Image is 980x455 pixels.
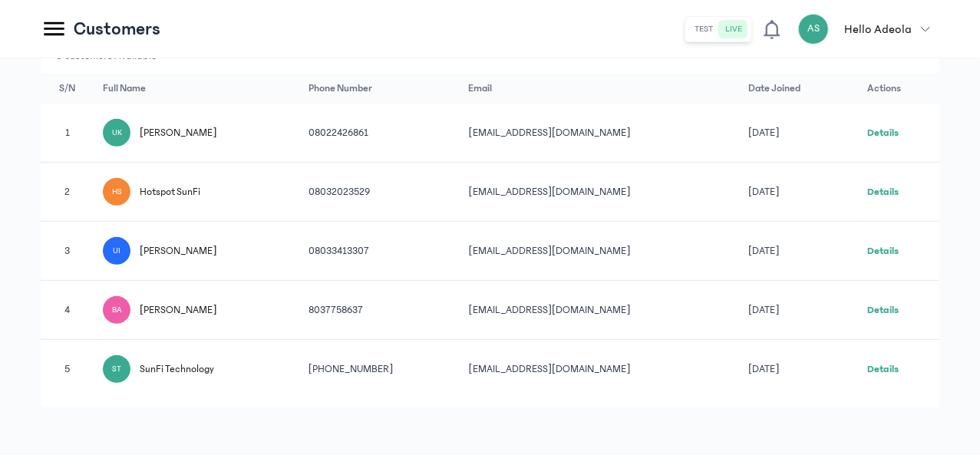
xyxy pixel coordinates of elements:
td: [DATE] [739,340,858,399]
span: 08022426861 [309,127,368,138]
span: [PERSON_NAME] [140,302,217,318]
span: [EMAIL_ADDRESS][DOMAIN_NAME] [469,364,631,374]
p: Hello Adeola [844,20,912,38]
a: Details [867,246,899,256]
td: [DATE] [739,281,858,340]
a: Details [867,364,899,374]
th: Email [460,73,740,104]
span: [PHONE_NUMBER] [309,364,394,374]
div: UI [103,237,130,265]
span: [EMAIL_ADDRESS][DOMAIN_NAME] [469,186,631,197]
span: [EMAIL_ADDRESS][DOMAIN_NAME] [469,127,631,138]
div: AS [798,14,829,45]
div: UK [103,119,130,147]
button: live [719,20,748,38]
th: S/N [41,73,94,104]
span: 3 [64,246,70,256]
span: [EMAIL_ADDRESS][DOMAIN_NAME] [469,246,631,256]
span: [PERSON_NAME] [140,125,217,140]
th: Actions [858,73,939,104]
td: [DATE] [739,104,858,163]
a: Details [867,305,899,315]
a: Details [867,127,899,138]
div: HS [103,178,130,206]
div: ST [103,355,130,383]
span: 8037758637 [309,305,363,315]
button: ASHello Adeola [798,14,939,45]
th: Full Name [94,73,299,104]
span: 2 [64,186,70,197]
p: Customers [74,17,160,41]
td: [DATE] [739,222,858,281]
span: 08033413307 [309,246,369,256]
span: 5 [64,364,70,374]
span: SunFi Technology [140,361,214,377]
span: [EMAIL_ADDRESS][DOMAIN_NAME] [469,305,631,315]
a: Details [867,186,899,197]
th: Date joined [739,73,858,104]
span: [PERSON_NAME] [140,243,217,259]
span: Hotspot SunFi [140,184,200,199]
span: 4 [64,305,70,315]
td: [DATE] [739,163,858,222]
th: Phone Number [299,73,460,104]
button: test [688,20,719,38]
span: 08032023529 [309,186,370,197]
span: 1 [65,127,70,138]
div: BA [103,296,130,324]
